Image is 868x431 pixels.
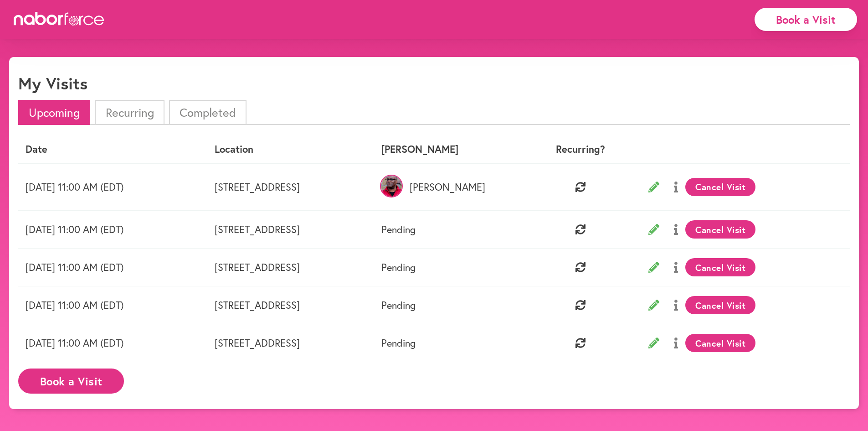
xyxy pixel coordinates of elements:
[18,249,207,286] td: [DATE] 11:00 AM (EDT)
[374,249,527,286] td: Pending
[685,178,756,196] button: Cancel Visit
[207,211,374,249] td: [STREET_ADDRESS]
[685,296,756,314] button: Cancel Visit
[207,324,374,362] td: [STREET_ADDRESS]
[169,100,247,125] li: Completed
[527,136,634,163] th: Recurring?
[380,175,403,197] img: gnSzSRdjRAa97L6Ja0AS
[685,334,756,352] button: Cancel Visit
[18,211,207,249] td: [DATE] 11:00 AM (EDT)
[207,286,374,324] td: [STREET_ADDRESS]
[207,136,374,163] th: Location
[381,181,520,193] p: [PERSON_NAME]
[685,258,756,276] button: Cancel Visit
[207,163,374,211] td: [STREET_ADDRESS]
[18,286,207,324] td: [DATE] 11:00 AM (EDT)
[755,8,857,31] div: Book a Visit
[18,324,207,362] td: [DATE] 11:00 AM (EDT)
[374,136,527,163] th: [PERSON_NAME]
[374,211,527,249] td: Pending
[207,249,374,286] td: [STREET_ADDRESS]
[18,369,124,394] button: Book a Visit
[18,163,207,211] td: [DATE] 11:00 AM (EDT)
[18,375,124,384] a: Book a Visit
[685,220,756,239] button: Cancel Visit
[18,73,87,93] h1: My Visits
[374,324,527,362] td: Pending
[18,136,207,163] th: Date
[95,100,164,125] li: Recurring
[18,100,90,125] li: Upcoming
[374,286,527,324] td: Pending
